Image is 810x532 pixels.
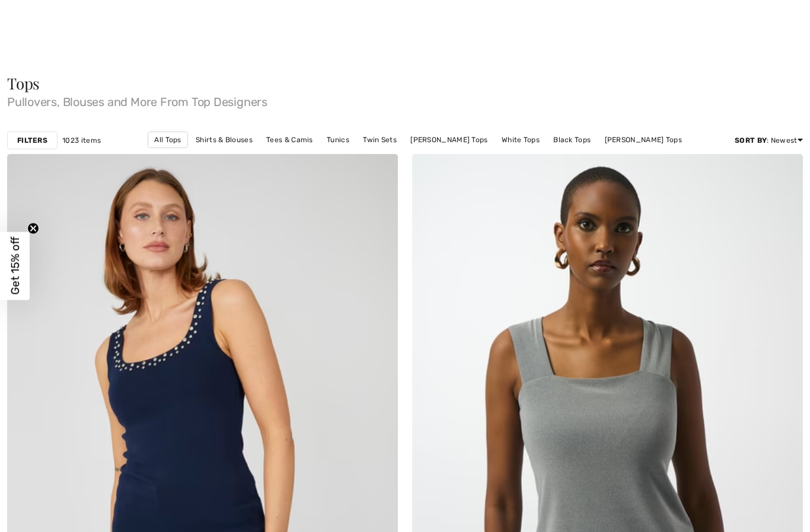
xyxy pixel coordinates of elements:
[7,73,40,94] span: Tops
[148,132,187,148] a: All Tops
[8,237,22,295] span: Get 15% off
[321,132,355,148] a: Tunics
[599,132,688,148] a: [PERSON_NAME] Tops
[7,91,803,108] span: Pullovers, Blouses and More From Top Designers
[357,132,403,148] a: Twin Sets
[404,132,493,148] a: [PERSON_NAME] Tops
[496,132,546,148] a: White Tops
[27,223,39,235] button: Close teaser
[17,135,47,146] strong: Filters
[735,136,767,145] strong: Sort By
[62,135,101,146] span: 1023 items
[260,132,319,148] a: Tees & Camis
[547,132,597,148] a: Black Tops
[735,135,803,146] div: : Newest
[190,132,259,148] a: Shirts & Blouses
